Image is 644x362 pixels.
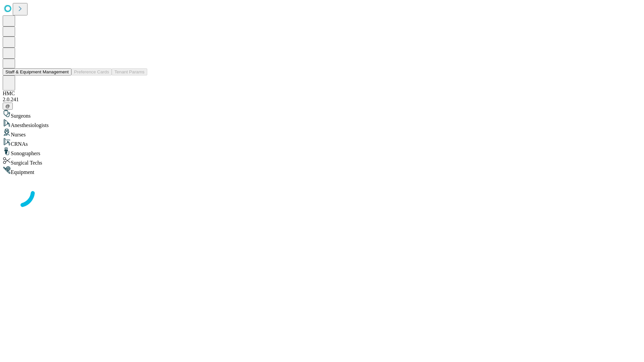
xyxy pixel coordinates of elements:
[3,103,13,110] button: @
[3,166,641,175] div: Equipment
[3,157,641,166] div: Surgical Techs
[3,147,641,157] div: Sonographers
[3,138,641,147] div: CRNAs
[112,68,147,75] button: Tenant Params
[3,128,641,138] div: Nurses
[5,104,10,109] span: @
[3,110,641,119] div: Surgeons
[71,68,112,75] button: Preference Cards
[3,97,641,103] div: 2.0.241
[3,90,641,97] div: HMC
[3,119,641,128] div: Anesthesiologists
[3,68,71,75] button: Staff & Equipment Management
